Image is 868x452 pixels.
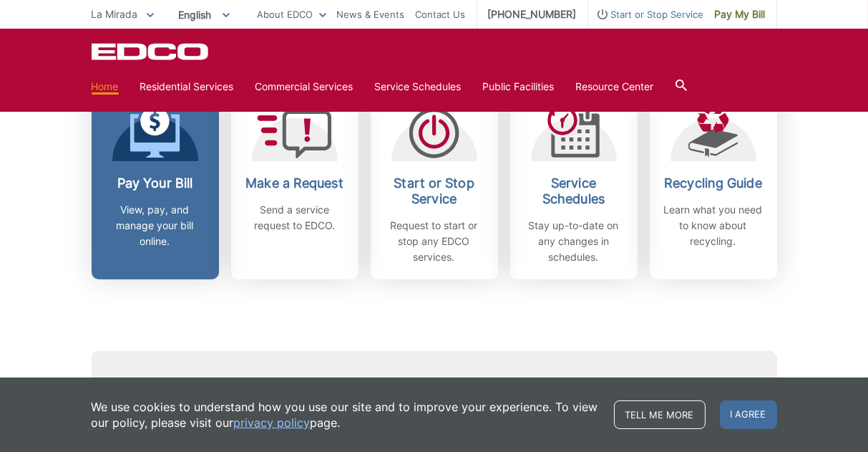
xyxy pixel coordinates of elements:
[337,6,405,22] a: News & Events
[614,400,706,429] a: Tell me more
[660,175,766,191] h2: Recycling Guide
[483,79,555,95] a: Public Facilities
[242,202,348,234] p: Send a service request to EDCO.
[92,79,119,95] a: Home
[510,90,638,279] a: Service Schedules Stay up-to-date on any changes in schedules.
[231,90,359,279] a: Make a Request Send a service request to EDCO.
[168,3,240,27] span: English
[102,175,208,191] h2: Pay Your Bill
[92,399,600,431] p: We use cookies to understand how you use our site and to improve your experience. To view our pol...
[381,218,487,265] p: Request to start or stop any EDCO services.
[255,79,353,95] a: Commercial Services
[521,175,627,207] h2: Service Schedules
[381,175,487,207] h2: Start or Stop Service
[92,43,210,60] a: EDCD logo. Return to the homepage.
[715,6,766,22] span: Pay My Bill
[92,90,219,279] a: Pay Your Bill View, pay, and manage your bill online.
[92,8,138,20] span: La Mirada
[720,400,777,429] span: I agree
[375,79,462,95] a: Service Schedules
[242,175,348,191] h2: Make a Request
[140,79,234,95] a: Residential Services
[521,218,627,265] p: Stay up-to-date on any changes in schedules.
[102,202,208,249] p: View, pay, and manage your bill online.
[258,6,326,22] a: About EDCO
[660,202,766,249] p: Learn what you need to know about recycling.
[576,79,654,95] a: Resource Center
[650,90,777,279] a: Recycling Guide Learn what you need to know about recycling.
[234,415,311,431] a: privacy policy
[416,6,466,22] a: Contact Us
